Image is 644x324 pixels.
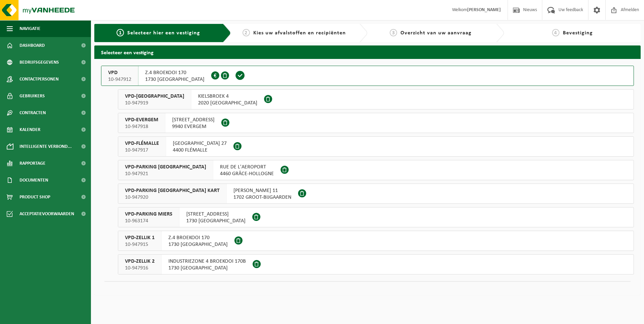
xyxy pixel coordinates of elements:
button: VPD-EVERGEM 10-947918 [STREET_ADDRESS]9940 EVERGEM [118,113,634,133]
span: VPD-PARKING MIERS [125,211,172,218]
button: VPD-FLÉMALLE 10-947917 [GEOGRAPHIC_DATA] 274400 FLÉMALLE [118,136,634,157]
button: VPD-ZELLIK 2 10-947916 INDUSTRIEZONE 4 BROEKOOI 170B1730 [GEOGRAPHIC_DATA] [118,254,634,274]
span: Z.4 BROEKOOI 170 [168,234,228,241]
span: 4400 FLÉMALLE [173,147,227,154]
span: Contactpersonen [20,71,59,88]
span: [GEOGRAPHIC_DATA] 27 [173,140,227,147]
span: Z.4 BROEKOOI 170 [145,69,204,76]
span: 10-947920 [125,194,220,201]
span: KIELSBROEK 4 [198,93,257,100]
span: Acceptatievoorwaarden [20,205,74,222]
span: VPD-ZELLIK 1 [125,234,155,241]
span: 4 [552,29,559,36]
span: 1730 [GEOGRAPHIC_DATA] [168,241,228,248]
span: 9940 EVERGEM [172,123,215,130]
span: 2 [243,29,250,36]
span: INDUSTRIEZONE 4 BROEKOOI 170B [168,258,246,265]
span: VPD-FLÉMALLE [125,140,159,147]
span: VPD-EVERGEM [125,117,158,123]
h2: Selecteer een vestiging [94,45,641,59]
span: Bedrijfsgegevens [20,54,59,71]
span: 1730 [GEOGRAPHIC_DATA] [145,76,204,83]
span: Dashboard [20,37,45,54]
span: 1730 [GEOGRAPHIC_DATA] [186,218,246,224]
span: VPD-ZELLIK 2 [125,258,155,265]
span: Navigatie [20,20,40,37]
span: Intelligente verbond... [20,138,72,155]
span: Gebruikers [20,88,45,104]
button: VPD-[GEOGRAPHIC_DATA] 10-947919 KIELSBROEK 42020 [GEOGRAPHIC_DATA] [118,89,634,109]
span: 2020 [GEOGRAPHIC_DATA] [198,100,257,106]
span: 1 [117,29,124,36]
span: 10-947919 [125,100,184,106]
span: 1702 GROOT-BIJGAARDEN [233,194,291,201]
span: 1730 [GEOGRAPHIC_DATA] [168,265,246,271]
span: 10-947921 [125,170,206,177]
button: VPD-PARKING [GEOGRAPHIC_DATA] 10-947921 RUE DE L'AEROPORT4460 GRÂCE-HOLLOGNE [118,160,634,180]
span: VPD-[GEOGRAPHIC_DATA] [125,93,184,100]
span: 3 [390,29,397,36]
span: 10-947917 [125,147,159,154]
span: RUE DE L'AEROPORT [220,164,274,170]
span: VPD-PARKING [GEOGRAPHIC_DATA] [125,164,206,170]
span: 10-963174 [125,218,172,224]
span: 10-947915 [125,241,155,248]
span: 10-947916 [125,265,155,271]
button: VPD-PARKING [GEOGRAPHIC_DATA] KART 10-947920 [PERSON_NAME] 111702 GROOT-BIJGAARDEN [118,184,634,204]
button: VPD 10-947912 Z.4 BROEKOOI 1701730 [GEOGRAPHIC_DATA] [101,66,634,86]
span: Documenten [20,172,48,189]
span: Contracten [20,104,46,121]
span: VPD [108,69,131,76]
strong: [PERSON_NAME] [467,7,501,12]
button: VPD-PARKING MIERS 10-963174 [STREET_ADDRESS]1730 [GEOGRAPHIC_DATA] [118,207,634,227]
span: Kalender [20,121,40,138]
span: 10-947912 [108,76,131,83]
span: Selecteer hier een vestiging [127,30,200,36]
span: 10-947918 [125,123,158,130]
button: VPD-ZELLIK 1 10-947915 Z.4 BROEKOOI 1701730 [GEOGRAPHIC_DATA] [118,231,634,251]
span: 4460 GRÂCE-HOLLOGNE [220,170,274,177]
span: Rapportage [20,155,45,172]
span: [STREET_ADDRESS] [172,117,215,123]
span: VPD-PARKING [GEOGRAPHIC_DATA] KART [125,187,220,194]
span: [STREET_ADDRESS] [186,211,246,218]
span: Overzicht van uw aanvraag [400,30,472,36]
span: Product Shop [20,189,50,205]
span: Bevestiging [563,30,593,36]
span: [PERSON_NAME] 11 [233,187,291,194]
span: Kies uw afvalstoffen en recipiënten [253,30,346,36]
